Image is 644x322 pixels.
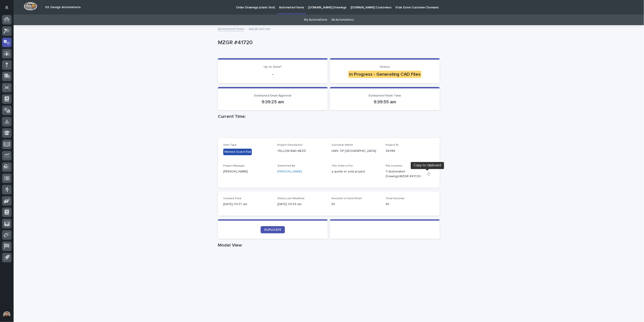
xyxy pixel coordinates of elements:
[218,114,440,119] h1: Current Time:
[380,65,390,68] span: Status
[223,197,241,200] span: Created Time
[223,144,237,146] span: Item Type
[332,149,380,153] p: UNIV. OF [GEOGRAPHIC_DATA]
[2,3,12,12] button: Notifications
[386,169,423,179] : Y:\Automated Drawings\MZGR #41720\
[223,169,272,174] p: [PERSON_NAME]
[332,202,380,207] p: 55
[332,144,353,146] span: Customer Name
[223,99,322,105] p: 9:39:25 am
[218,121,440,138] iframe: Current Time:
[332,165,355,167] span: This Order is For...
[277,165,295,167] span: Submitted By
[264,228,281,231] span: DUPLICATE
[261,226,285,233] a: DUPLICATE
[218,242,440,248] h1: Model View
[304,15,327,25] a: My Automations
[6,5,12,13] div: Notifications
[218,39,438,46] p: MZGR #41720
[223,149,252,155] div: Welded Guard Rail
[277,197,304,200] span: Status Last Modified
[335,99,434,105] p: 9:39:55 am
[369,94,401,97] span: Estimated Finish Time
[218,26,244,31] a: Automated Items
[277,169,302,174] a: [PERSON_NAME]
[386,165,402,167] span: File Location
[331,15,353,25] a: All Automations
[2,310,12,320] button: users-avatar
[386,149,434,153] p: 26486
[223,202,272,207] p: [DATE] 09:37 am
[223,165,245,167] span: Project Manager
[264,65,282,68] span: Up to Date?
[277,144,303,146] span: Project Description
[332,169,380,174] p: a quote or sold project
[249,26,270,31] p: MZGR #41720
[45,5,81,9] h2: 03. Design Automations
[348,71,421,78] div: In Progress - Generating CAD Files
[223,72,322,77] p: -
[277,149,326,153] p: YELLOW BAG MEZZ
[386,197,404,200] span: Total Seconds
[386,144,399,146] span: Project ID
[277,202,326,207] p: [DATE] 09:39 am
[386,202,434,207] p: 83
[254,94,291,97] span: Estimated Email Approval
[24,2,37,10] img: Workspace Logo
[332,197,362,200] span: Seconds to Send Email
